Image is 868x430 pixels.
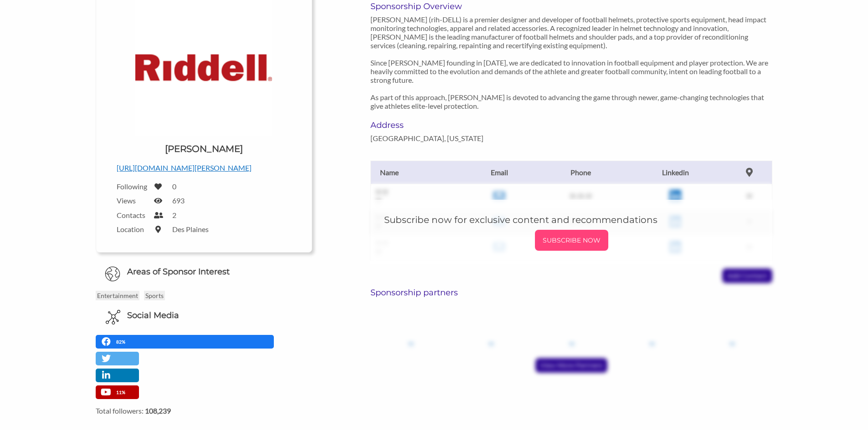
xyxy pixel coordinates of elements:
[462,161,536,184] th: Email
[370,15,772,110] p: [PERSON_NAME] (rih-DELL) is a premier designer and developer of football helmets, protective spor...
[116,388,128,397] p: 11%
[96,406,312,415] label: Total followers:
[105,266,120,282] img: Globe Icon
[172,196,185,205] label: 693
[624,161,726,184] th: Linkedin
[117,162,291,174] p: [URL][DOMAIN_NAME][PERSON_NAME]
[96,291,139,300] p: Entertainment
[127,310,179,321] h6: Social Media
[370,134,495,142] p: [GEOGRAPHIC_DATA], [US_STATE]
[370,161,462,184] th: Name
[117,225,149,233] label: Location
[172,225,209,233] label: Des Plaines
[370,288,772,298] h6: Sponsorship partners
[116,338,128,346] p: 82%
[117,211,149,219] label: Contacts
[539,233,605,247] p: SUBSCRIBE NOW
[370,1,772,11] h6: Sponsorship Overview
[117,182,149,191] label: Following
[117,196,149,205] label: Views
[172,211,176,219] label: 2
[384,230,759,251] a: SUBSCRIBE NOW
[384,213,759,226] h5: Subscribe now for exclusive content and recommendations
[165,142,243,155] h1: [PERSON_NAME]
[537,161,625,184] th: Phone
[172,182,176,191] label: 0
[370,120,495,130] h6: Address
[89,266,319,278] h6: Areas of Sponsor Interest
[106,310,120,324] img: Social Media Icon
[145,406,171,415] strong: 108,239
[144,291,165,300] p: Sports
